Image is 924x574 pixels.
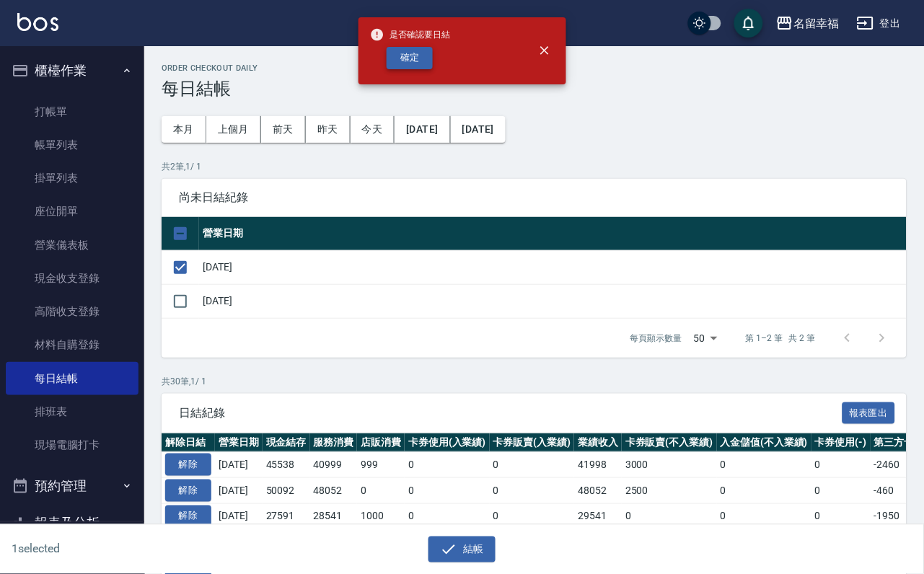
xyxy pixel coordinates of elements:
[165,480,211,502] button: 解除
[622,478,717,504] td: 2500
[6,395,138,428] a: 排班表
[428,537,496,563] button: 結帳
[717,503,812,529] td: 0
[310,503,358,529] td: 28541
[622,452,717,478] td: 3000
[811,503,871,529] td: 0
[717,452,812,478] td: 0
[405,433,490,452] th: 卡券使用(入業績)
[370,27,451,42] span: 是否確認要日結
[199,284,907,318] td: [DATE]
[6,295,138,328] a: 高階收支登錄
[6,467,138,505] button: 預約管理
[842,405,896,419] a: 報表匯出
[179,190,889,205] span: 尚未日結紀錄
[263,478,310,504] td: 50092
[357,503,405,529] td: 1000
[574,503,622,529] td: 29541
[6,505,138,542] button: 報表及分析
[263,452,310,478] td: 45538
[717,478,812,504] td: 0
[306,116,351,143] button: 昨天
[261,116,306,143] button: 前天
[622,503,717,529] td: 0
[310,452,358,478] td: 40999
[451,116,506,143] button: [DATE]
[6,52,138,89] button: 櫃檯作業
[6,362,138,395] a: 每日結帳
[263,503,310,529] td: 27591
[811,478,871,504] td: 0
[357,452,405,478] td: 999
[215,433,263,452] th: 營業日期
[395,116,450,143] button: [DATE]
[630,332,682,345] p: 每頁顯示數量
[263,433,310,452] th: 現金結存
[162,160,907,173] p: 共 2 筆, 1 / 1
[811,433,871,452] th: 卡券使用(-)
[310,478,358,504] td: 48052
[179,406,842,420] span: 日結紀錄
[6,128,138,162] a: 帳單列表
[162,63,907,73] h2: Order checkout daily
[387,47,433,69] button: 確定
[574,433,622,452] th: 業績收入
[574,478,622,504] td: 48052
[6,428,138,462] a: 現場電腦打卡
[622,433,717,452] th: 卡券販賣(不入業績)
[351,116,395,143] button: 今天
[490,503,575,529] td: 0
[162,375,907,388] p: 共 30 筆, 1 / 1
[310,433,358,452] th: 服務消費
[490,478,575,504] td: 0
[851,10,907,37] button: 登出
[17,13,58,31] img: Logo
[206,116,261,143] button: 上個月
[6,195,138,228] a: 座位開單
[6,328,138,361] a: 材料自購登錄
[162,116,206,143] button: 本月
[6,229,138,262] a: 營業儀表板
[6,162,138,195] a: 掛單列表
[199,250,907,284] td: [DATE]
[405,503,490,529] td: 0
[688,319,723,358] div: 50
[357,478,405,504] td: 0
[215,452,263,478] td: [DATE]
[529,35,560,66] button: close
[6,262,138,295] a: 現金收支登錄
[793,14,840,32] div: 名留幸福
[490,433,575,452] th: 卡券販賣(入業績)
[165,454,211,476] button: 解除
[12,540,228,558] h6: 1 selected
[165,505,211,528] button: 解除
[574,452,622,478] td: 41998
[215,503,263,529] td: [DATE]
[199,217,907,251] th: 營業日期
[770,9,845,38] button: 名留幸福
[405,452,490,478] td: 0
[215,478,263,504] td: [DATE]
[6,95,138,128] a: 打帳單
[842,402,896,425] button: 報表匯出
[405,478,490,504] td: 0
[811,452,871,478] td: 0
[746,332,816,345] p: 第 1–2 筆 共 2 筆
[734,9,763,37] button: save
[162,433,215,452] th: 解除日結
[717,433,812,452] th: 入金儲值(不入業績)
[162,79,907,99] h3: 每日結帳
[357,433,405,452] th: 店販消費
[490,452,575,478] td: 0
